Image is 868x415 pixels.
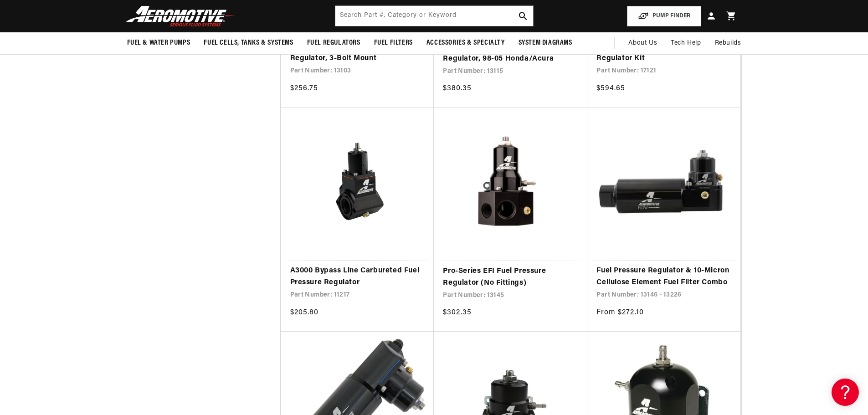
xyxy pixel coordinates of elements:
[512,32,579,54] summary: System Diagrams
[197,32,300,54] summary: Fuel Cells, Tanks & Systems
[120,32,197,54] summary: Fuel & Water Pumps
[621,32,664,54] a: About Us
[715,38,741,48] span: Rebuilds
[627,6,701,26] button: PUMP FINDER
[300,32,367,54] summary: Fuel Regulators
[290,265,425,288] a: A3000 Bypass Line Carbureted Fuel Pressure Regulator
[374,38,413,48] span: Fuel Filters
[290,41,425,64] a: Ford Rail Mount EFI Fuel Pressure Regulator, 3-Bolt Mount
[671,38,701,48] span: Tech Help
[204,38,293,48] span: Fuel Cells, Tanks & Systems
[708,32,748,54] summary: Rebuilds
[596,265,731,288] a: Fuel Pressure Regulator & 10-Micron Cellulose Element Fuel Filter Combo
[420,32,512,54] summary: Accessories & Specialty
[335,6,533,26] input: Search by Part Number, Category or Keyword
[596,41,731,64] a: A4 Dual Carburetor Fuel Pressure Regulator Kit
[519,38,572,48] span: System Diagrams
[628,40,657,46] span: About Us
[367,32,420,54] summary: Fuel Filters
[123,5,237,27] img: Aeromotive
[426,38,505,48] span: Accessories & Specialty
[513,6,533,26] button: search button
[443,266,578,289] a: Pro-Series EFI Fuel Pressure Regulator (No Fittings)
[443,41,578,65] a: Billet Adjustable EFI Fuel Pressure Regulator, 98-05 Honda/Acura
[307,38,360,48] span: Fuel Regulators
[664,32,708,54] summary: Tech Help
[127,38,190,48] span: Fuel & Water Pumps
